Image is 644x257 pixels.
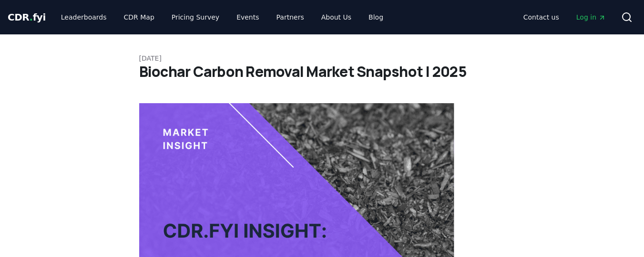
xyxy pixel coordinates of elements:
[361,9,391,26] a: Blog
[229,9,266,26] a: Events
[139,54,505,63] p: [DATE]
[8,11,46,23] span: CDR fyi
[314,9,359,26] a: About Us
[53,9,391,26] nav: Main
[516,9,567,26] a: Contact us
[139,63,505,80] h1: Biochar Carbon Removal Market Snapshot | 2025
[576,12,606,22] span: Log in
[569,9,613,26] a: Log in
[516,9,613,26] nav: Main
[8,11,46,24] a: CDR.fyi
[53,9,114,26] a: Leaderboards
[269,9,312,26] a: Partners
[164,9,227,26] a: Pricing Survey
[30,11,33,23] span: .
[116,9,162,26] a: CDR Map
